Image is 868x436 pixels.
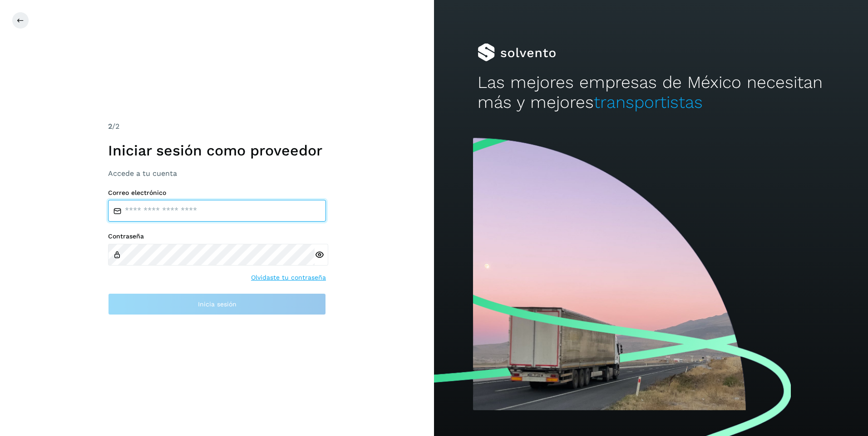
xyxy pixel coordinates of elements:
button: Inicia sesión [108,293,326,315]
label: Correo electrónico [108,189,326,197]
a: Olvidaste tu contraseña [251,273,326,282]
h3: Accede a tu cuenta [108,169,326,178]
span: Inicia sesión [198,301,237,307]
label: Contraseña [108,233,326,240]
div: /2 [108,121,326,132]
h2: Las mejores empresas de México necesitan más y mejores [478,73,825,113]
span: transportistas [594,92,703,112]
span: 2 [108,122,112,131]
h1: Iniciar sesión como proveedor [108,142,326,159]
